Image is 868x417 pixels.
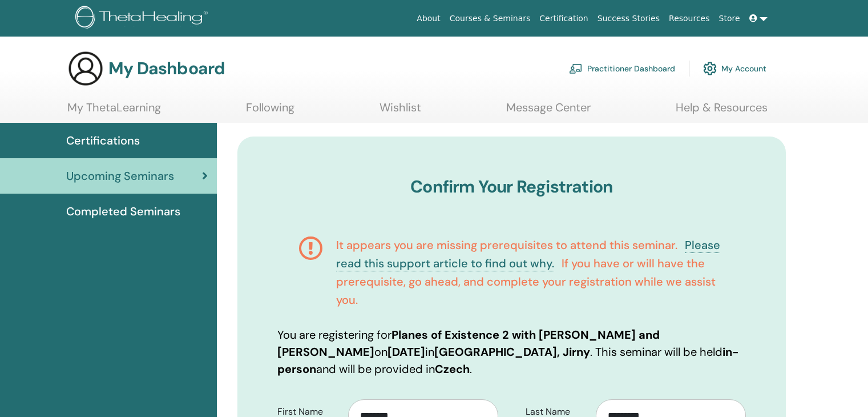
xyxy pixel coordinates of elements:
[593,8,664,29] a: Success Stories
[703,56,766,81] a: My Account
[569,63,583,74] img: chalkboard-teacher.svg
[445,8,535,29] a: Courses & Seminars
[535,8,592,29] a: Certification
[66,132,140,149] span: Certifications
[277,327,660,359] b: Planes of Existence 2 with [PERSON_NAME] and [PERSON_NAME]
[336,238,677,252] span: It appears you are missing prerequisites to attend this seminar.
[277,326,746,378] p: You are registering for on in . This seminar will be held and will be provided in .
[569,56,675,81] a: Practitioner Dashboard
[66,167,174,185] span: Upcoming Seminars
[75,6,212,31] img: logo.png
[380,101,421,123] a: Wishlist
[664,8,714,29] a: Resources
[66,203,180,220] span: Completed Seminars
[703,59,717,78] img: cog.svg
[246,101,294,123] a: Following
[67,101,161,123] a: My ThetaLearning
[108,58,225,79] h3: My Dashboard
[67,50,104,87] img: generic-user-icon.jpg
[714,8,745,29] a: Store
[387,344,425,359] b: [DATE]
[277,177,746,197] h3: Confirm Your Registration
[412,8,445,29] a: About
[435,362,470,376] b: Czech
[434,344,590,359] b: [GEOGRAPHIC_DATA], Jirny
[336,256,716,307] span: If you have or will have the prerequisite, go ahead, and complete your registration while we assi...
[506,101,591,123] a: Message Center
[676,101,768,123] a: Help & Resources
